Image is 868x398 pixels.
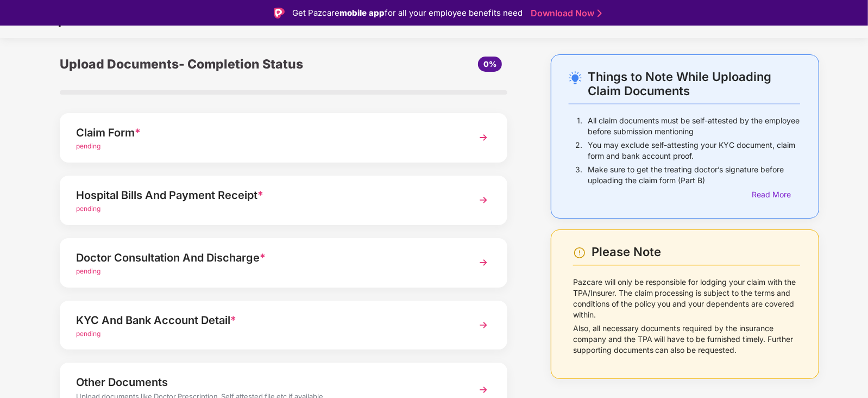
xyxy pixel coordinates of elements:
img: Stroke [597,8,602,19]
p: Make sure to get the treating doctor’s signature before uploading the claim form (Part B) [588,164,800,186]
p: 1. [577,115,582,137]
div: Things to Note While Uploading Claim Documents [588,70,800,98]
div: Hospital Bills And Payment Receipt [76,186,456,204]
img: svg+xml;base64,PHN2ZyBpZD0iTmV4dCIgeG1sbnM9Imh0dHA6Ly93d3cudzMub3JnLzIwMDAvc3ZnIiB3aWR0aD0iMzYiIG... [474,315,493,335]
img: svg+xml;base64,PHN2ZyBpZD0iTmV4dCIgeG1sbnM9Imh0dHA6Ly93d3cudzMub3JnLzIwMDAvc3ZnIiB3aWR0aD0iMzYiIG... [474,190,493,210]
a: Download Now [531,8,599,19]
strong: mobile app [339,8,385,18]
p: Also, all necessary documents required by the insurance company and the TPA will have to be furni... [573,323,800,356]
img: svg+xml;base64,PHN2ZyBpZD0iTmV4dCIgeG1sbnM9Imh0dHA6Ly93d3cudzMub3JnLzIwMDAvc3ZnIiB3aWR0aD0iMzYiIG... [474,128,493,147]
span: 0% [483,59,496,69]
img: svg+xml;base64,PHN2ZyBpZD0iTmV4dCIgeG1sbnM9Imh0dHA6Ly93d3cudzMub3JnLzIwMDAvc3ZnIiB3aWR0aD0iMzYiIG... [474,253,493,272]
div: Get Pazcare for all your employee benefits need [292,7,523,20]
p: 3. [575,164,582,186]
img: Logo [274,8,285,18]
p: You may exclude self-attesting your KYC document, claim form and bank account proof. [588,140,800,161]
span: pending [76,267,100,275]
span: pending [76,204,100,213]
div: Upload Documents- Completion Status [60,54,358,74]
p: Pazcare will only be responsible for lodging your claim with the TPA/Insurer. The claim processin... [573,277,800,320]
div: Claim Form [76,124,456,141]
p: All claim documents must be self-attested by the employee before submission mentioning [588,115,800,137]
span: pending [76,142,100,150]
div: Read More [752,189,800,201]
p: 2. [575,140,582,161]
img: svg+xml;base64,PHN2ZyBpZD0iV2FybmluZ18tXzI0eDI0IiBkYXRhLW5hbWU9Ildhcm5pbmcgLSAyNHgyNCIgeG1sbnM9Im... [573,246,586,259]
img: svg+xml;base64,PHN2ZyB4bWxucz0iaHR0cDovL3d3dy53My5vcmcvMjAwMC9zdmciIHdpZHRoPSIyNC4wOTMiIGhlaWdodD... [569,71,582,84]
div: Other Documents [76,374,456,391]
div: Doctor Consultation And Discharge [76,249,456,266]
div: Please Note [592,245,800,259]
div: KYC And Bank Account Detail [76,312,456,329]
span: pending [76,329,100,338]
